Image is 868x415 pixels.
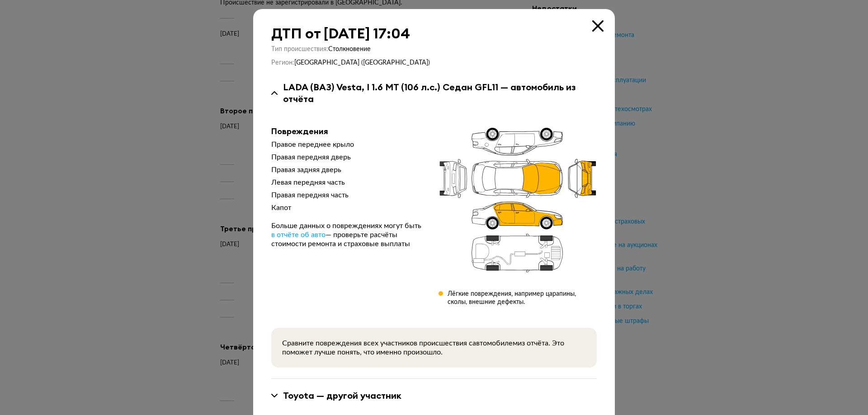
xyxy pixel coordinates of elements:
[271,203,424,212] div: Капот
[328,46,371,52] span: Столкновение
[271,191,424,200] div: Правая передняя часть
[271,25,597,42] div: ДТП от [DATE] 17:04
[294,60,430,66] span: [GEOGRAPHIC_DATA] ([GEOGRAPHIC_DATA])
[271,230,325,239] a: в отчёте об авто
[271,178,424,187] div: Левая передняя часть
[271,140,424,149] div: Правое переднее крыло
[271,231,325,238] span: в отчёте об авто
[271,59,597,67] div: Регион :
[271,45,597,53] div: Тип происшествия :
[271,153,424,162] div: Правая передняя дверь
[271,221,424,248] div: Больше данных о повреждениях могут быть — проверьте расчёты стоимости ремонта и страховые выплаты
[271,165,424,174] div: Правая задняя дверь
[283,81,597,105] div: LADA (ВАЗ) Vesta, I 1.6 MT (106 л.с.) Седан GFL11 — автомобиль из отчёта
[448,290,597,306] div: Лёгкие повреждения, например царапины, сколы, внешние дефекты.
[282,339,586,357] div: Сравните повреждения всех участников происшествия с автомобилем из отчёта. Это поможет лучше поня...
[283,390,401,401] div: Toyota — другой участник
[271,126,424,136] div: Повреждения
